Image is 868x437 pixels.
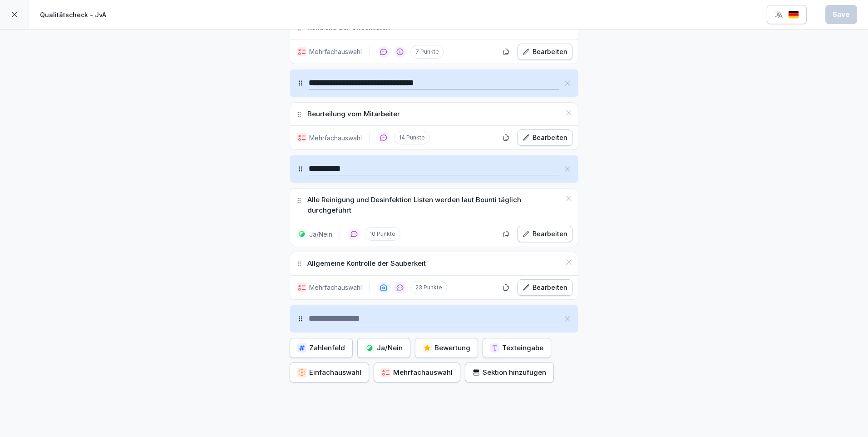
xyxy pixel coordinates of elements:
p: Qualitätscheck - JvA [40,10,106,20]
div: Zahlenfeld [297,343,345,353]
div: Einfachauswahl [297,367,361,377]
p: Mehrfachauswahl [309,283,362,292]
p: Alle Reinigung und Desinfektion Listen werden laut Bounti täglich durchgeführt [307,195,561,215]
img: de.svg [788,10,799,19]
p: Mehrfachauswahl [309,133,362,143]
div: Mehrfachauswahl [381,367,453,377]
p: Ja/Nein [309,229,332,239]
p: 10 Punkte [365,227,400,241]
p: Allgemeine Kontrolle der Sauberkeit [307,258,426,269]
button: Bearbeiten [518,44,572,60]
button: Texteingabe [483,338,551,358]
div: Save [833,10,850,20]
button: Einfachauswahl [290,363,369,382]
button: Bewertung [415,338,478,358]
button: Sektion hinzufügen [465,363,554,382]
div: Bearbeiten [523,47,567,57]
button: Bearbeiten [518,226,572,242]
button: Bearbeiten [518,129,572,146]
button: Save [825,5,857,24]
div: Bearbeiten [523,283,567,293]
button: Ja/Nein [357,338,410,358]
div: Ja/Nein [365,343,403,353]
p: Mehrfachauswahl [309,47,362,56]
button: Zahlenfeld [290,338,353,358]
p: Beurteilung vom Mitarbeiter [307,109,400,119]
p: 7 Punkte [410,45,444,59]
div: Bearbeiten [523,229,567,239]
div: Sektion hinzufügen [473,367,546,377]
button: Bearbeiten [518,279,572,296]
div: Bearbeiten [523,133,567,143]
p: 23 Punkte [410,281,447,294]
p: 14 Punkte [394,131,430,144]
button: Mehrfachauswahl [374,363,460,382]
div: Texteingabe [490,343,543,353]
div: Bewertung [423,343,470,353]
